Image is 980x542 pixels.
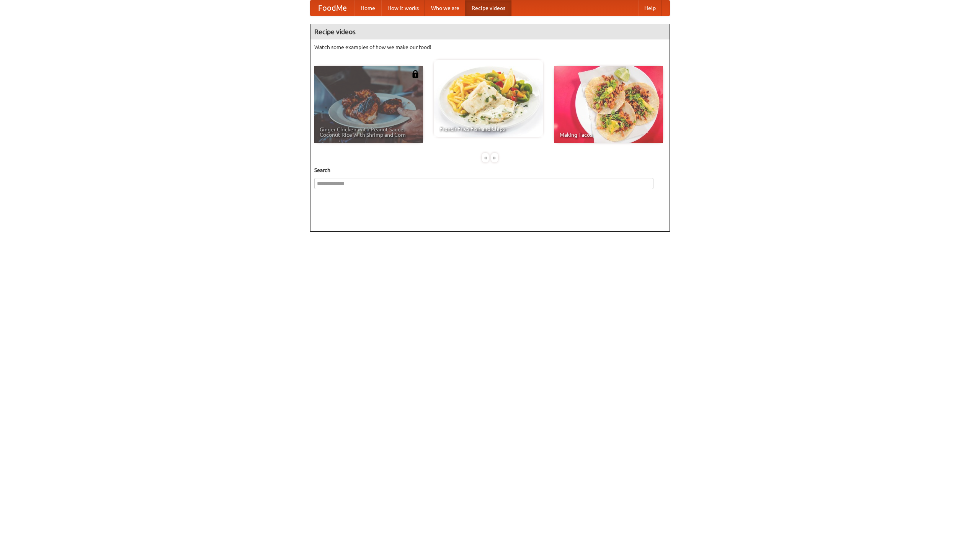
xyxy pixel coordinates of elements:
a: French Fries Fish and Chips [434,60,543,137]
span: French Fries Fish and Chips [439,126,537,131]
div: » [491,153,498,162]
a: Home [354,0,381,16]
img: 483408.png [412,70,419,78]
h5: Search [314,166,666,174]
p: Watch some examples of how we make our food! [314,43,666,51]
a: How it works [381,0,425,16]
a: Who we are [425,0,465,16]
a: Recipe videos [465,0,511,16]
span: Making Tacos [560,132,658,138]
h4: Recipe videos [310,24,670,39]
a: Making Tacos [554,66,663,143]
div: « [482,153,489,162]
a: Help [638,0,662,16]
a: FoodMe [310,0,354,16]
